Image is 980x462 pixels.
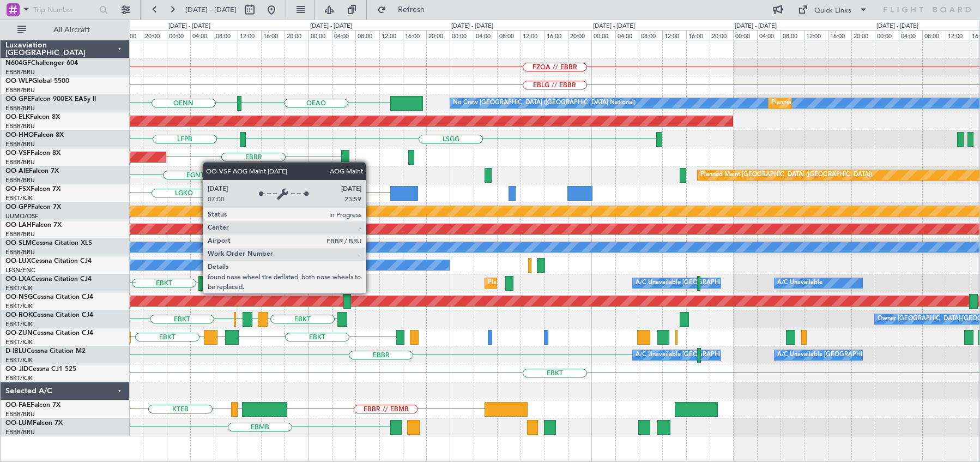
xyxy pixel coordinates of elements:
a: OO-FSXFalcon 7X [5,186,61,193]
div: 00:00 [167,30,190,40]
a: EBBR/BRU [5,428,35,436]
a: LFSN/ENC [5,266,35,274]
div: 08:00 [781,30,804,40]
span: OO-LUM [5,420,33,427]
div: A/C Unavailable [GEOGRAPHIC_DATA] ([GEOGRAPHIC_DATA] National) [636,275,838,291]
div: Planned Maint Kortrijk-[GEOGRAPHIC_DATA] [488,275,615,291]
span: OO-VSF [5,150,31,157]
div: 20:00 [568,30,591,40]
div: [DATE] - [DATE] [168,22,210,31]
span: OO-GPE [5,96,31,103]
a: UUMO/OSF [5,212,38,220]
a: OO-LUXCessna Citation CJ4 [5,258,92,265]
a: EBBR/BRU [5,176,35,184]
a: OO-LUMFalcon 7X [5,420,63,427]
a: EBBR/BRU [5,68,35,76]
a: OO-AIEFalcon 7X [5,168,59,175]
a: EBBR/BRU [5,86,35,94]
div: No Crew [GEOGRAPHIC_DATA] ([GEOGRAPHIC_DATA] National) [453,95,636,111]
span: All Aircraft [28,26,115,34]
div: 00:00 [733,30,757,40]
div: 16:00 [403,30,426,40]
div: 12:00 [238,30,261,40]
div: [DATE] - [DATE] [735,22,777,31]
div: 16:00 [119,30,143,40]
div: A/C Unavailable [GEOGRAPHIC_DATA]-[GEOGRAPHIC_DATA] [777,347,951,363]
a: OO-ELKFalcon 8X [5,114,60,121]
a: EBKT/KJK [5,194,33,202]
a: EBKT/KJK [5,356,33,364]
div: 08:00 [214,30,237,40]
div: 00:00 [308,30,332,40]
div: [DATE] - [DATE] [876,22,918,31]
a: EBKT/KJK [5,338,33,346]
a: OO-JIDCessna CJ1 525 [5,366,76,373]
span: OO-FSX [5,186,31,193]
button: Quick Links [793,1,873,19]
a: EBKT/KJK [5,320,33,328]
div: 08:00 [497,30,521,40]
div: 12:00 [946,30,969,40]
a: EBBR/BRU [5,122,35,130]
div: 20:00 [426,30,450,40]
button: Refresh [372,1,438,19]
a: N604GFChallenger 604 [5,60,78,67]
a: EBBR/BRU [5,230,35,238]
a: OO-FAEFalcon 7X [5,402,61,409]
div: 12:00 [521,30,544,40]
a: OO-ROKCessna Citation CJ4 [5,312,93,319]
a: EBKT/KJK [5,374,33,382]
span: OO-AIE [5,168,29,175]
div: 12:00 [662,30,686,40]
div: 20:00 [710,30,733,40]
span: OO-ELK [5,114,30,121]
span: OO-SLM [5,240,32,247]
div: [DATE] - [DATE] [451,22,493,31]
div: 08:00 [639,30,662,40]
div: 00:00 [591,30,615,40]
span: OO-NSG [5,294,33,301]
a: OO-SLMCessna Citation XLS [5,240,92,247]
div: 12:00 [804,30,827,40]
div: 16:00 [828,30,851,40]
div: 00:00 [450,30,473,40]
div: Planned Maint [GEOGRAPHIC_DATA] ([GEOGRAPHIC_DATA] National) [771,95,969,111]
a: EBBR/BRU [5,158,35,166]
span: OO-LUX [5,258,31,265]
span: OO-GPP [5,204,31,211]
div: 20:00 [143,30,166,40]
div: 12:00 [379,30,403,40]
button: All Aircraft [12,21,118,39]
input: Trip Number [33,2,96,18]
a: OO-HHOFalcon 8X [5,132,64,139]
span: [DATE] - [DATE] [185,5,237,15]
div: 04:00 [332,30,355,40]
div: 04:00 [615,30,639,40]
div: Quick Links [814,5,851,16]
span: Refresh [389,6,434,14]
a: OO-NSGCessna Citation CJ4 [5,294,93,301]
a: EBBR/BRU [5,410,35,418]
span: OO-ROK [5,312,33,319]
a: EBBR/BRU [5,248,35,256]
a: EBBR/BRU [5,140,35,148]
a: EBKT/KJK [5,284,33,292]
a: OO-LAHFalcon 7X [5,222,62,229]
div: 00:00 [875,30,898,40]
span: N604GF [5,60,31,67]
span: OO-LAH [5,222,32,229]
div: 16:00 [545,30,568,40]
div: A/C Unavailable [777,275,822,291]
div: 04:00 [757,30,781,40]
span: OO-LXA [5,276,31,283]
div: [DATE] - [DATE] [593,22,635,31]
a: OO-WLPGlobal 5500 [5,78,69,85]
a: OO-LXACessna Citation CJ4 [5,276,92,283]
div: [DATE] - [DATE] [310,22,352,31]
div: 04:00 [899,30,922,40]
span: OO-HHO [5,132,34,139]
div: 20:00 [851,30,875,40]
div: 16:00 [686,30,710,40]
div: 08:00 [355,30,379,40]
div: A/C Unavailable [GEOGRAPHIC_DATA] ([GEOGRAPHIC_DATA] National) [636,347,838,363]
